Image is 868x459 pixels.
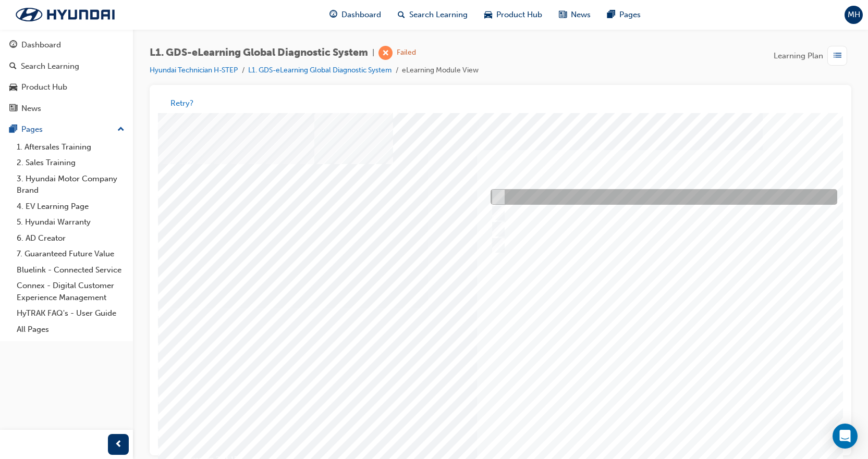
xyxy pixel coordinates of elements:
[4,120,129,139] button: Pages
[117,123,125,137] span: up-icon
[9,62,17,71] span: search-icon
[21,123,43,135] div: Pages
[402,65,479,77] li: eLearning Module View
[607,8,615,21] span: pages-icon
[372,47,374,59] span: |
[409,9,468,21] span: Search Learning
[389,4,476,26] a: search-iconSearch Learning
[4,57,129,76] a: Search Learning
[4,35,129,55] a: Dashboard
[378,46,393,60] span: learningRecordVerb_FAIL-icon
[496,9,542,21] span: Product Hub
[13,139,129,155] a: 1. Aftersales Training
[559,8,567,21] span: news-icon
[4,99,129,118] a: News
[13,155,129,171] a: 2. Sales Training
[170,97,193,109] button: Retry?
[845,6,863,24] button: MH
[9,41,17,50] span: guage-icon
[571,9,591,21] span: News
[9,125,17,134] span: pages-icon
[13,305,129,321] a: HyTRAK FAQ's - User Guide
[150,47,368,59] span: L1. GDS-eLearning Global Diagnostic System
[4,78,129,97] a: Product Hub
[774,46,851,66] button: Learning Plan
[9,104,17,114] span: news-icon
[619,9,641,21] span: Pages
[321,4,389,26] a: guage-iconDashboard
[397,48,416,58] div: Failed
[329,8,337,21] span: guage-icon
[13,199,129,215] a: 4. EV Learning Page
[21,81,67,93] div: Product Hub
[150,66,238,75] a: Hyundai Technician H-STEP
[13,278,129,305] a: Connex - Digital Customer Experience Management
[21,103,41,115] div: News
[341,9,381,21] span: Dashboard
[599,4,649,26] a: pages-iconPages
[13,246,129,262] a: 7. Guaranteed Future Value
[115,438,123,451] span: prev-icon
[13,321,129,338] a: All Pages
[248,66,392,75] a: L1. GDS-eLearning Global Diagnostic System
[5,4,125,26] img: Trak
[26,338,89,354] div: Question 3 of 15
[484,8,492,21] span: car-icon
[833,424,858,449] div: Open Intercom Messenger
[13,214,129,230] a: 5. Hyundai Warranty
[834,49,841,63] span: list-icon
[4,33,129,120] button: DashboardSearch LearningProduct HubNews
[13,230,129,246] a: 6. AD Creator
[13,171,129,199] a: 3. Hyundai Motor Company Brand
[13,262,129,278] a: Bluelink - Connected Service
[398,8,405,21] span: search-icon
[21,60,79,72] div: Search Learning
[9,83,17,92] span: car-icon
[476,4,551,26] a: car-iconProduct Hub
[848,9,860,21] span: MH
[774,50,823,62] span: Learning Plan
[21,39,61,51] div: Dashboard
[551,4,599,26] a: news-iconNews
